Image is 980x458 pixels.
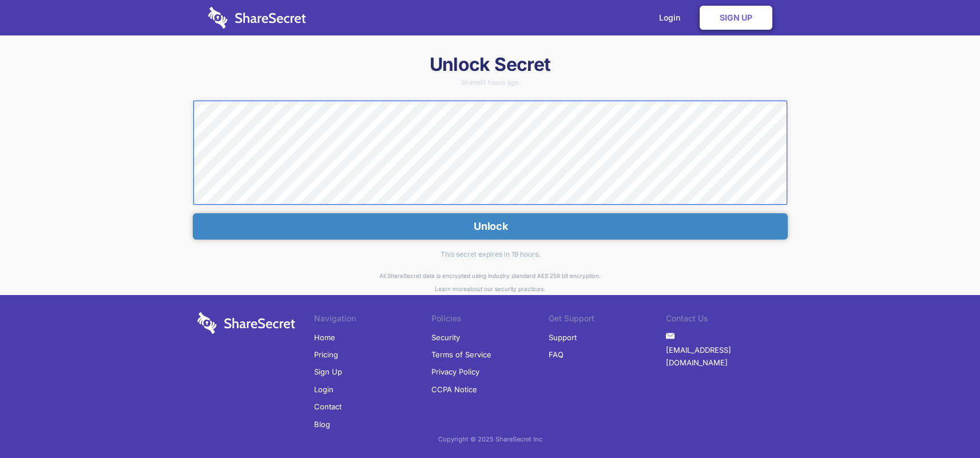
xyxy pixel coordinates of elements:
li: Policies [431,312,549,328]
a: Sign Up [314,363,342,380]
h1: Unlock Secret [193,53,788,77]
li: Contact Us [666,312,783,328]
a: Pricing [314,346,338,363]
a: Learn more [435,285,467,292]
a: Login [314,381,334,398]
a: Support [549,329,577,346]
a: FAQ [549,346,564,363]
a: Terms of Service [431,346,491,363]
div: All ShareSecret data is encrypted using industry standard AES 256 bit encryption. about our secur... [193,269,788,295]
img: logo-wordmark-white-trans-d4663122ce5f474addd5e946df7df03e33cb6a1c49d2221995e7729f52c070b2.svg [208,7,306,29]
a: Sign Up [700,6,772,30]
li: Get Support [549,312,666,328]
a: CCPA Notice [431,381,477,398]
a: Security [431,329,460,346]
a: Contact [314,398,342,415]
img: logo-wordmark-white-trans-d4663122ce5f474addd5e946df7df03e33cb6a1c49d2221995e7729f52c070b2.svg [197,312,295,334]
div: Shared 5 hours ago [193,79,788,86]
div: This secret expires in 19 hours. [193,240,788,269]
button: Unlock [193,213,788,240]
iframe: Drift Widget Chat Controller [923,401,966,444]
li: Navigation [314,312,431,328]
a: Privacy Policy [431,363,479,380]
a: Home [314,329,335,346]
a: [EMAIL_ADDRESS][DOMAIN_NAME] [666,341,783,372]
a: Blog [314,416,330,433]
